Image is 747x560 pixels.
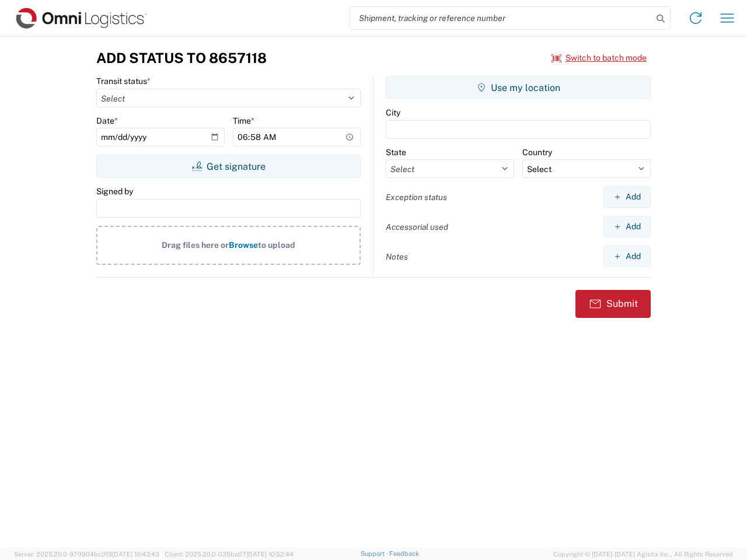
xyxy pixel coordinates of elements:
span: Copyright © [DATE]-[DATE] Agistix Inc., All Rights Reserved [553,549,733,559]
a: Support [361,550,390,557]
label: Exception status [386,192,447,202]
label: City [386,107,400,118]
a: Feedback [389,550,419,557]
button: Use my location [386,76,651,99]
label: Notes [386,251,408,262]
span: [DATE] 10:43:43 [112,551,159,558]
label: Accessorial used [386,222,448,232]
button: Submit [575,290,651,318]
span: to upload [258,240,295,250]
button: Add [603,186,651,208]
label: Date [96,116,118,126]
button: Add [603,246,651,267]
button: Switch to batch mode [551,48,647,68]
button: Get signature [96,155,361,178]
label: Signed by [96,186,133,197]
input: Shipment, tracking or reference number [350,7,652,29]
span: Client: 2025.20.0-035ba07 [165,551,294,558]
h3: Add Status to 8657118 [96,50,267,66]
span: Drag files here or [162,240,229,250]
label: Country [522,147,552,157]
span: Browse [229,240,258,250]
span: [DATE] 10:52:44 [246,551,294,558]
button: Add [603,216,651,237]
label: State [386,147,406,157]
label: Transit status [96,76,151,86]
span: Server: 2025.20.0-970904bc0f3 [14,551,159,558]
label: Time [233,116,254,126]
